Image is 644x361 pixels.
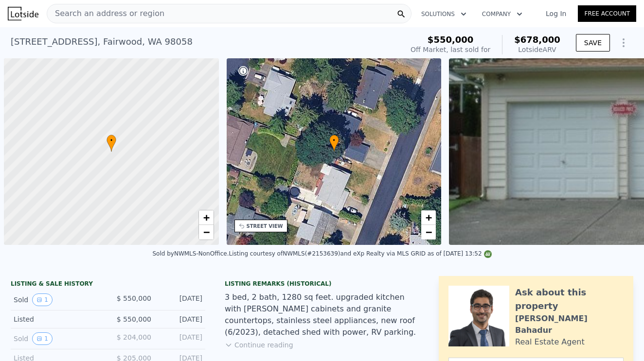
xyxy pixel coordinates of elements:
[426,226,432,238] span: −
[203,226,209,238] span: −
[514,45,560,54] div: Lotside ARV
[534,9,578,18] a: Log In
[515,313,624,336] div: [PERSON_NAME] Bahadur
[107,136,116,145] span: •
[329,135,339,152] div: •
[117,333,151,341] span: $ 204,000
[14,332,100,345] div: Sold
[484,250,492,258] img: NWMLS Logo
[47,8,164,19] span: Search an address or region
[413,5,474,23] button: Solutions
[514,34,560,45] span: $678,000
[32,332,53,345] button: View historical data
[421,225,436,240] a: Zoom out
[11,35,193,49] div: [STREET_ADDRESS] , Fairwood , WA 98058
[578,5,636,22] a: Free Account
[411,45,490,54] div: Off Market, last sold for
[225,340,293,350] button: Continue reading
[117,315,151,323] span: $ 550,000
[159,332,202,345] div: [DATE]
[107,135,116,152] div: •
[8,7,38,20] img: Lotside
[117,294,151,302] span: $ 550,000
[515,336,585,348] div: Real Estate Agent
[159,314,202,324] div: [DATE]
[428,34,474,45] span: $550,000
[203,211,209,223] span: +
[614,33,633,52] button: Show Options
[225,280,419,288] div: Listing Remarks (Historical)
[329,136,339,145] span: •
[14,314,100,324] div: Listed
[515,286,624,313] div: Ask about this property
[32,293,53,306] button: View historical data
[225,292,419,338] div: 3 bed, 2 bath, 1280 sq feet. upgraded kitchen with [PERSON_NAME] cabinets and granite countertops...
[152,250,229,257] div: Sold by NWMLS-NonOffice .
[199,225,214,240] a: Zoom out
[199,210,214,225] a: Zoom in
[576,34,610,52] button: SAVE
[159,293,202,306] div: [DATE]
[421,210,436,225] a: Zoom in
[11,280,205,290] div: LISTING & SALE HISTORY
[14,293,100,306] div: Sold
[474,5,530,23] button: Company
[426,211,432,223] span: +
[247,223,283,230] div: STREET VIEW
[229,250,492,257] div: Listing courtesy of NWMLS (#2153639) and eXp Realty via MLS GRID as of [DATE] 13:52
